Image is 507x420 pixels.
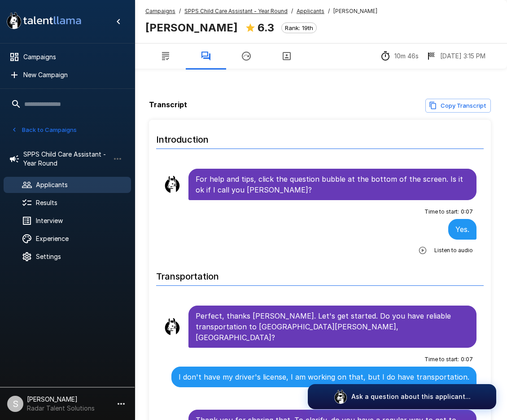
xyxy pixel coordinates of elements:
span: 0 : 07 [461,207,473,216]
b: Transcript [149,100,187,109]
p: Yes. [455,224,469,235]
p: 10m 46s [394,52,419,61]
b: 6.3 [258,21,274,34]
span: Time to start : [424,207,459,216]
p: Perfect, thanks [PERSON_NAME]. Let's get started. Do you have reliable transportation to [GEOGRAP... [196,311,469,343]
p: For help and tips, click the question bubble at the bottom of the screen. Is it ok if I call you ... [196,174,469,195]
h6: Introduction [156,125,484,149]
p: [DATE] 3:15 PM [440,52,485,61]
div: The time between starting and completing the interview [380,51,419,61]
span: Listen to audio [434,246,473,255]
img: llama_clean.png [163,175,181,193]
span: Time to start : [424,355,459,364]
h6: Transportation [156,262,484,286]
span: Rank: 19th [282,24,316,31]
img: logo_glasses@2x.png [333,389,348,404]
p: I don't have my driver's license, I am working on that, but I do have transportation. [179,372,469,382]
img: llama_clean.png [163,318,181,336]
p: Ask a question about this applicant... [351,392,471,401]
b: [PERSON_NAME] [145,21,238,34]
button: Copy transcript [425,99,491,113]
span: 0 : 07 [461,355,473,364]
div: The date and time when the interview was completed [426,51,485,61]
button: Ask a question about this applicant... [308,384,496,409]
